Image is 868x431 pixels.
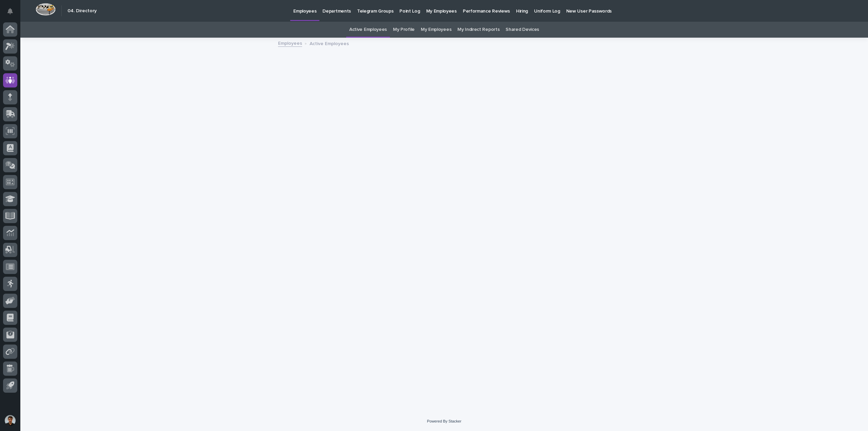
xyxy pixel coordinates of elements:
[310,39,349,47] p: Active Employees
[278,39,302,47] a: Employees
[67,8,97,14] h2: 04. Directory
[393,22,415,38] a: My Profile
[349,22,387,38] a: Active Employees
[3,413,17,428] button: users-avatar
[421,22,451,38] a: My Employees
[427,419,461,423] a: Powered By Stacker
[36,3,56,16] img: Workspace Logo
[506,22,539,38] a: Shared Devices
[8,8,17,19] div: Notifications
[457,22,499,38] a: My Indirect Reports
[3,4,17,18] button: Notifications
